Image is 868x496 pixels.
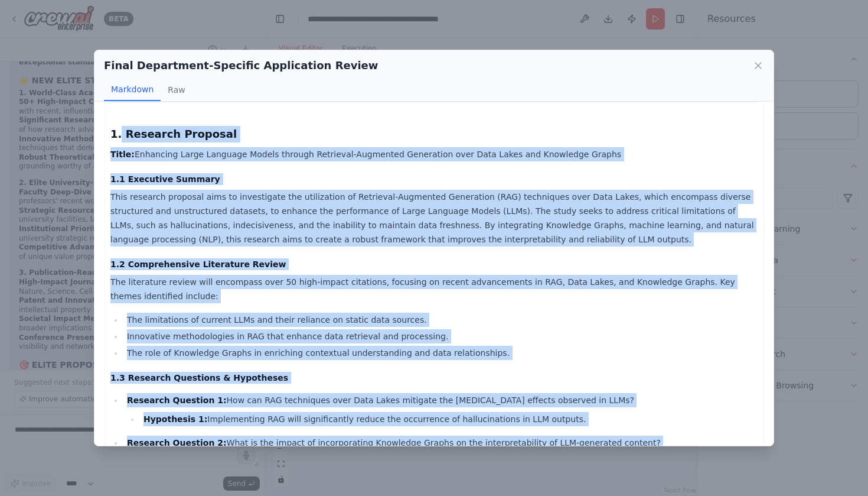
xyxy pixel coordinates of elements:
[110,173,758,185] h4: 1.1 Executive Summary
[143,414,207,424] strong: Hypothesis 1:
[127,393,758,407] p: How can RAG techniques over Data Lakes mitigate the [MEDICAL_DATA] effects observed in LLMs?
[110,372,758,384] h4: 1.3 Research Questions & Hypotheses
[140,412,758,426] li: Implementing RAG will significantly reduce the occurrence of hallucinations in LLM outputs.
[123,313,758,327] li: The limitations of current LLMs and their reliance on static data sources.
[110,147,758,161] p: Enhancing Large Language Models through Retrieval-Augmented Generation over Data Lakes and Knowle...
[110,150,135,159] strong: Title:
[104,57,378,74] h2: Final Department-Specific Application Review
[110,275,758,303] p: The literature review will encompass over 50 high-impact citations, focusing on recent advancemen...
[161,79,192,101] button: Raw
[110,126,758,142] h3: 1. Research Proposal
[110,258,758,270] h4: 1.2 Comprehensive Literature Review
[127,436,758,450] p: What is the impact of incorporating Knowledge Graphs on the interpretability of LLM-generated con...
[104,79,161,101] button: Markdown
[127,395,227,405] strong: Research Question 1:
[110,190,758,247] p: This research proposal aims to investigate the utilization of Retrieval-Augmented Generation (RAG...
[123,329,758,343] li: Innovative methodologies in RAG that enhance data retrieval and processing.
[123,346,758,360] li: The role of Knowledge Graphs in enriching contextual understanding and data relationships.
[127,438,227,448] strong: Research Question 2:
